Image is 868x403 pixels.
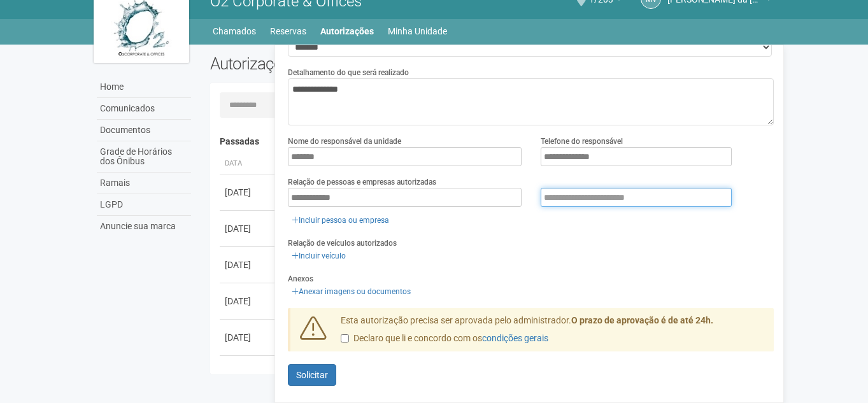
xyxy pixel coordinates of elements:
a: Reservas [270,22,306,40]
a: Grade de Horários dos Ônibus [97,141,191,173]
a: LGPD [97,194,191,216]
div: [DATE] [225,295,272,308]
a: Minha Unidade [388,22,447,40]
label: Relação de pessoas e empresas autorizadas [288,176,436,188]
a: Anexar imagens ou documentos [288,285,415,299]
th: Data [220,153,277,174]
span: Solicitar [296,370,328,380]
label: Declaro que li e concordo com os [341,332,548,345]
div: [DATE] [225,186,272,199]
label: Relação de veículos autorizados [288,237,397,249]
a: Incluir veículo [288,249,350,263]
a: Incluir pessoa ou empresa [288,213,393,227]
h2: Autorizações [210,54,483,73]
label: Anexos [288,273,313,285]
button: Solicitar [288,364,336,386]
a: Chamados [213,22,256,40]
div: Esta autorização precisa ser aprovada pelo administrador. [331,315,774,351]
a: Comunicados [97,98,191,120]
div: [DATE] [225,258,272,271]
strong: O prazo de aprovação é de até 24h. [571,315,713,325]
div: [DATE] [225,222,272,235]
a: Home [97,76,191,98]
a: condições gerais [482,333,548,343]
h4: Passadas [220,137,765,146]
input: Declaro que li e concordo com oscondições gerais [341,334,349,343]
label: Nome do responsável da unidade [288,136,401,147]
label: Detalhamento do que será realizado [288,67,409,78]
a: Ramais [97,173,191,194]
a: Autorizações [320,22,374,40]
a: Documentos [97,120,191,141]
div: [DATE] [225,331,272,344]
label: Telefone do responsável [541,136,623,147]
a: Anuncie sua marca [97,216,191,237]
